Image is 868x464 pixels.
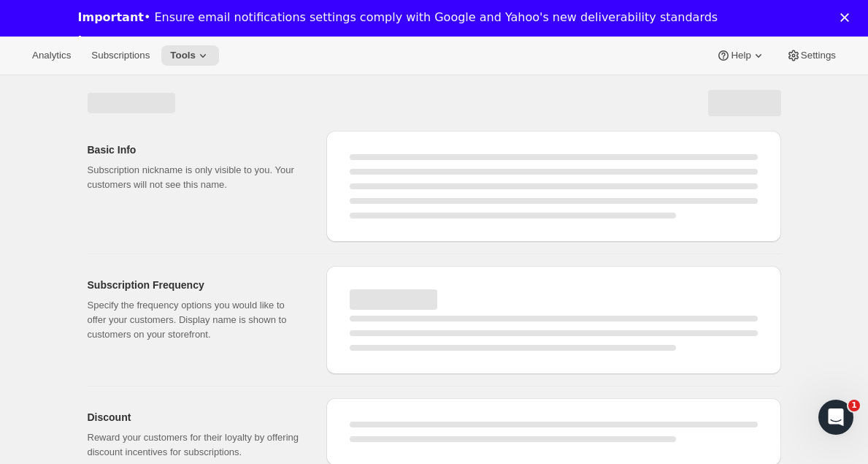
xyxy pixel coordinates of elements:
h2: Basic Info [88,142,303,157]
iframe: Intercom live chat [818,400,853,435]
div: Close [840,13,855,22]
button: Help [707,45,774,66]
b: Important [78,10,144,24]
div: • Ensure email notifications settings comply with Google and Yahoo's new deliverability standards [78,10,718,25]
button: Settings [777,45,845,66]
button: Analytics [23,45,80,66]
span: Analytics [32,50,71,61]
a: Learn more [78,34,153,50]
span: 1 [848,400,860,411]
span: Subscriptions [91,50,150,61]
h2: Discount [88,410,303,425]
p: Reward your customers for their loyalty by offering discount incentives for subscriptions. [88,430,303,460]
p: Subscription nickname is only visible to you. Your customers will not see this name. [88,163,303,192]
button: Subscriptions [82,45,158,66]
p: Specify the frequency options you would like to offer your customers. Display name is shown to cu... [88,298,303,342]
button: Tools [161,45,219,66]
span: Settings [801,50,836,61]
span: Help [731,50,750,61]
h2: Subscription Frequency [88,278,303,292]
span: Tools [170,50,196,61]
